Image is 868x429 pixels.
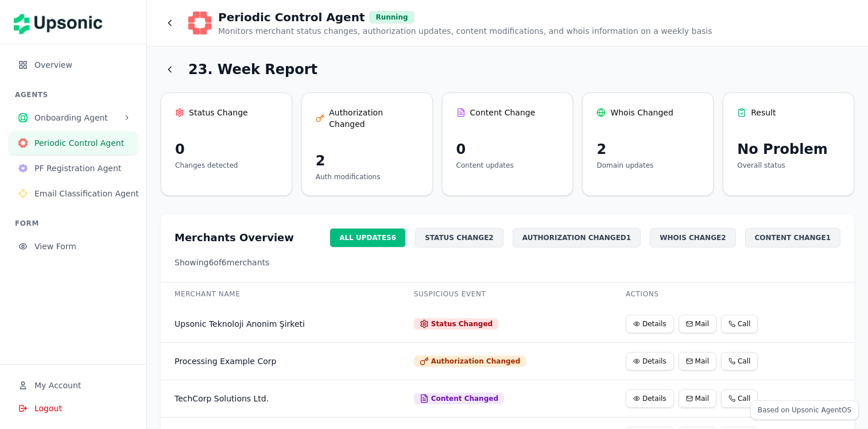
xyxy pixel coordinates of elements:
[34,112,119,123] span: Onboarding Agent
[721,389,758,408] button: Call
[626,389,674,408] button: Details
[9,397,137,420] button: Logout
[415,228,503,248] div: STATUS CHANGE 2
[188,11,211,34] img: Periodic Control Agent
[161,283,400,306] th: Merchant Name
[218,9,365,25] h1: Periodic Control Agent
[316,172,418,181] p: Auth modifications
[737,107,840,118] div: Result
[679,352,716,370] button: Mail
[9,242,137,253] a: View Form
[34,403,62,414] span: Logout
[456,140,559,159] div: 0
[456,161,559,170] p: Content updates
[175,107,278,118] div: Status Change
[626,352,674,370] button: Details
[9,235,137,258] button: View Form
[9,182,137,205] button: Email Classification Agent
[9,164,137,175] a: PF Registration AgentPF Registration Agent
[9,139,137,150] a: Periodic Control AgentPeriodic Control Agent
[188,60,317,79] h1: 23. Week Report
[679,315,716,333] button: Mail
[34,59,128,71] span: Overview
[626,315,674,333] button: Details
[456,107,559,118] div: Content Change
[9,374,137,397] button: My Account
[745,228,840,248] div: CONTENT CHANGE 1
[9,381,137,392] a: My Account
[175,140,278,159] div: 0
[175,257,840,268] p: Showing 6 of 6 merchants
[414,355,526,367] div: Authorization Changed
[218,25,712,37] p: Monitors merchant status changes, authorization updates, content modifications, and whois informa...
[596,161,699,170] p: Domain updates
[679,389,716,408] button: Mail
[721,352,758,370] button: Call
[18,164,28,173] img: PF Registration Agent
[175,355,386,367] div: Processing Example Corp
[15,219,137,228] h3: FORM
[34,380,81,391] span: My Account
[175,318,386,330] div: Upsonic Teknoloji Anonim Şirketi
[175,161,278,170] p: Changes detected
[612,283,854,306] th: Actions
[34,163,128,174] span: PF Registration Agent
[34,188,139,199] span: Email Classification Agent
[596,140,699,159] div: 2
[9,132,137,154] button: Periodic Control Agent
[316,107,418,130] div: Authorization Changed
[316,152,418,170] div: 2
[737,140,840,159] div: No Problem
[175,230,294,246] h2: Merchants Overview
[737,161,840,170] p: Overall status
[9,190,137,200] a: Email Classification AgentEmail Classification Agent
[9,106,137,129] button: Onboarding Agent
[18,138,28,148] img: Periodic Control Agent
[414,393,504,404] div: Content Changed
[15,90,137,99] h3: AGENTS
[18,189,28,198] img: Email Classification Agent
[414,318,498,330] div: Status Changed
[513,228,641,248] div: AUTHORIZATION CHANGED 1
[9,157,137,180] button: PF Registration Agent
[9,61,137,72] a: Overview
[369,11,414,24] div: Running
[330,228,406,248] div: ALL UPDATES 6
[14,6,110,38] img: Upsonic
[596,107,699,118] div: Whois Changed
[721,315,758,333] button: Call
[34,241,128,252] span: View Form
[18,113,28,122] img: Onboarding Agent
[400,283,612,306] th: Suspicious Event
[9,53,137,76] button: Overview
[34,137,128,149] span: Periodic Control Agent
[650,228,735,248] div: WHOIS CHANGE 2
[175,393,386,404] div: TechCorp Solutions Ltd.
